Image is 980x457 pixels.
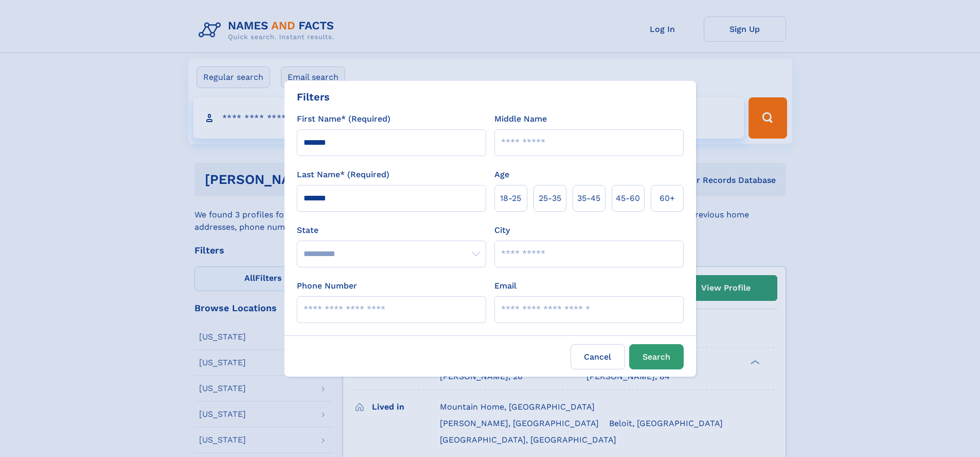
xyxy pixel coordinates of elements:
button: Search [629,344,684,369]
label: City [494,224,510,236]
span: 45‑60 [616,192,640,205]
label: Age [494,168,509,181]
label: Cancel [571,344,625,369]
div: Filters [297,89,330,105]
label: First Name* (Required) [297,113,390,125]
span: 35‑45 [577,192,600,205]
span: 25‑35 [539,192,561,205]
label: Phone Number [297,280,357,292]
span: 60+ [660,192,675,205]
span: 18‑25 [500,192,521,205]
label: Middle Name [494,113,547,125]
label: Last Name* (Required) [297,168,389,181]
label: State [297,224,486,236]
label: Email [494,280,516,292]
